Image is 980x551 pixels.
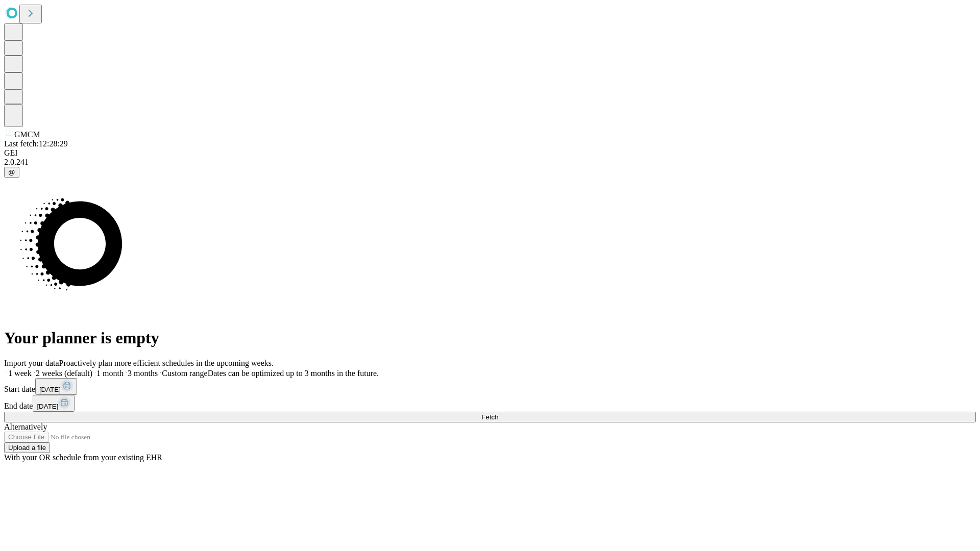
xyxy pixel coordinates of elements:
[8,369,32,378] span: 1 week
[4,359,59,367] span: Import your data
[4,158,976,167] div: 2.0.241
[4,329,976,347] h1: Your planner is empty
[36,369,92,378] span: 2 weeks (default)
[35,378,77,395] button: [DATE]
[4,422,47,431] span: Alternatively
[8,168,15,176] span: @
[4,378,976,395] div: Start date
[4,453,162,462] span: With your OR schedule from your existing EHR
[59,359,274,367] span: Proactively plan more efficient schedules in the upcoming weeks.
[4,167,19,178] button: @
[33,395,75,412] button: [DATE]
[4,148,976,158] div: GEI
[4,442,50,453] button: Upload a file
[37,403,58,410] span: [DATE]
[14,130,40,139] span: GMCM
[162,369,207,378] span: Custom range
[4,412,976,422] button: Fetch
[4,395,976,412] div: End date
[39,386,61,393] span: [DATE]
[96,369,124,378] span: 1 month
[4,139,68,148] span: Last fetch: 12:28:29
[128,369,158,378] span: 3 months
[208,369,379,378] span: Dates can be optimized up to 3 months in the future.
[481,413,498,421] span: Fetch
